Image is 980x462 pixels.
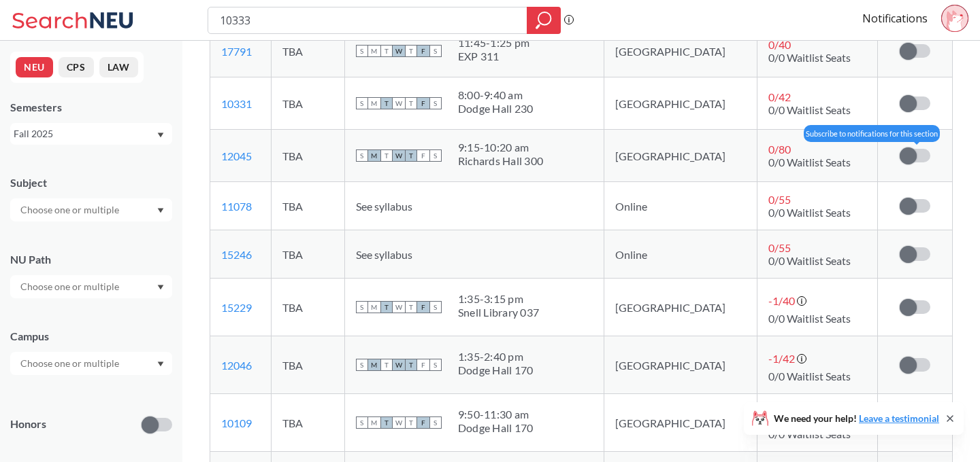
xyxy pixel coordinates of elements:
[393,149,405,162] span: W
[368,45,380,57] span: M
[604,394,757,452] td: [GEOGRAPHIC_DATA]
[859,412,939,424] a: Leave a testimonial
[536,11,552,30] svg: magnifying glass
[604,230,757,279] td: Online
[221,45,252,58] a: 17791
[429,45,442,57] span: S
[405,97,417,109] span: T
[458,141,543,154] div: 9:15 - 10:20 am
[405,45,417,57] span: T
[356,416,368,429] span: S
[458,36,529,50] div: 11:45 - 1:25 pm
[768,156,851,168] span: 0/0 Waitlist Seats
[10,175,172,190] div: Subject
[604,182,757,230] td: Online
[356,149,368,162] span: S
[271,182,344,230] td: TBA
[157,361,164,367] svg: Dropdown arrow
[368,416,380,429] span: M
[458,50,529,63] div: EXP 311
[405,416,417,429] span: T
[417,416,429,429] span: F
[393,45,405,57] span: W
[157,208,164,213] svg: Dropdown arrow
[429,359,442,371] span: S
[604,77,757,130] td: [GEOGRAPHIC_DATA]
[768,193,791,206] span: 0 / 55
[157,285,164,290] svg: Dropdown arrow
[356,200,412,213] span: See syllabus
[768,103,851,116] span: 0/0 Waitlist Seats
[271,77,344,130] td: TBA
[368,359,380,371] span: M
[458,102,534,115] div: Dodge Hall 230
[604,336,757,394] td: [GEOGRAPHIC_DATA]
[458,88,534,102] div: 8:00 - 9:40 am
[405,149,417,162] span: T
[768,143,791,156] span: 0 / 80
[458,292,539,306] div: 1:35 - 3:15 pm
[380,301,393,313] span: T
[356,301,368,313] span: S
[218,9,517,32] input: Class, professor, course number, "phrase"
[768,352,795,365] span: -1 / 42
[380,97,393,109] span: T
[14,279,128,295] input: Choose one or multiple
[458,421,534,435] div: Dodge Hall 170
[356,248,412,261] span: See syllabus
[862,11,928,26] a: Notifications
[768,51,851,64] span: 0/0 Waitlist Seats
[768,370,851,383] span: 0/0 Waitlist Seats
[604,130,757,182] td: [GEOGRAPHIC_DATA]
[417,45,429,57] span: F
[380,359,393,371] span: T
[768,241,791,254] span: 0 / 55
[99,57,138,77] button: LAW
[59,57,94,77] button: CPS
[221,200,252,213] a: 11078
[368,301,380,313] span: M
[271,394,344,452] td: TBA
[157,132,164,138] svg: Dropdown arrow
[429,416,442,429] span: S
[393,416,405,429] span: W
[380,45,393,57] span: T
[527,7,561,34] div: magnifying glass
[271,130,344,182] td: TBA
[393,97,405,109] span: W
[458,408,534,421] div: 9:50 - 11:30 am
[604,25,757,77] td: [GEOGRAPHIC_DATA]
[429,301,442,313] span: S
[14,126,156,141] div: Fall 2025
[458,363,534,377] div: Dodge Hall 170
[10,100,172,115] div: Semesters
[380,149,393,162] span: T
[14,202,128,218] input: Choose one or multiple
[10,352,172,375] div: Dropdown arrow
[221,97,252,110] a: 10331
[271,230,344,279] td: TBA
[14,355,128,372] input: Choose one or multiple
[271,25,344,77] td: TBA
[10,416,46,432] p: Honors
[221,416,252,429] a: 10109
[458,306,539,319] div: Snell Library 037
[429,149,442,162] span: S
[417,97,429,109] span: F
[417,359,429,371] span: F
[368,97,380,109] span: M
[405,301,417,313] span: T
[356,359,368,371] span: S
[768,38,791,51] span: 0 / 40
[356,97,368,109] span: S
[10,275,172,298] div: Dropdown arrow
[393,301,405,313] span: W
[768,312,851,325] span: 0/0 Waitlist Seats
[768,206,851,219] span: 0/0 Waitlist Seats
[458,154,543,168] div: Richards Hall 300
[774,414,939,423] span: We need your help!
[10,329,172,344] div: Campus
[356,45,368,57] span: S
[221,149,252,162] a: 12045
[10,198,172,221] div: Dropdown arrow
